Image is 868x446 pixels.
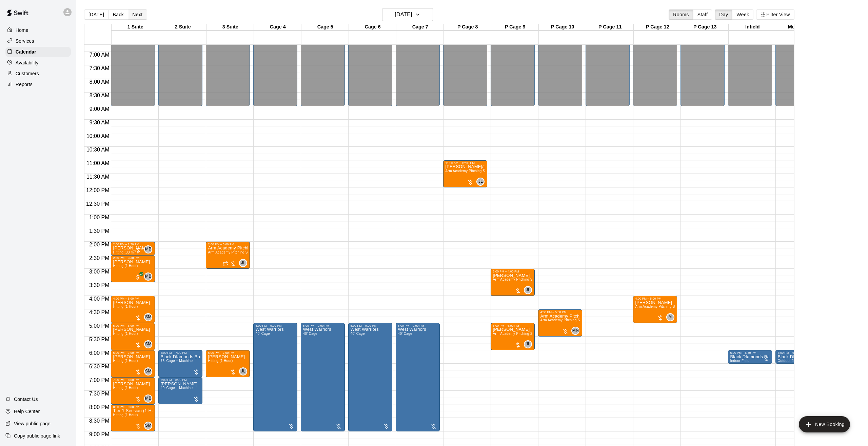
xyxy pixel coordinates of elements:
div: 6:00 PM – 6:30 PM: Outdoor field [775,350,820,364]
span: 4:00 PM [87,296,111,302]
a: Reports [5,79,71,89]
div: Multi Field [776,24,824,31]
div: 4:30 PM – 5:30 PM [540,310,580,314]
p: Contact Us [14,396,38,403]
div: 6:00 PM – 7:00 PM: 75’ Cage + Machine [158,350,202,377]
p: Availability [16,59,39,66]
button: Week [732,9,753,20]
div: P Cage 9 [491,24,539,31]
div: Cage 5 [301,24,349,31]
span: Andrew Imperatore [669,313,674,321]
span: AI [668,314,672,321]
span: Hitting (1 Hour) [113,332,138,336]
div: Infield [729,24,776,31]
div: Andrew Imperatore [666,313,674,321]
span: 7:30 AM [88,65,111,71]
a: Availability [5,58,71,68]
span: 1:00 PM [87,215,111,220]
span: JL [526,287,530,293]
span: Arm Academy Pitching Session 1 Hour - Pitching [445,169,524,173]
div: 6:00 PM – 7:00 PM: Hitting (1 Hour) [206,350,250,377]
span: 8:00 AM [88,79,111,85]
button: Filter View [756,9,794,20]
div: Cage 7 [396,24,444,31]
span: 10:00 AM [85,133,111,139]
span: Johnnie Larossa [527,340,532,348]
div: 6:00 PM – 7:00 PM [113,351,153,354]
div: 11:00 AM – 12:00 PM [445,161,485,165]
span: 11:30 AM [85,174,111,180]
span: Hitting (1 Hour) [208,359,233,363]
span: 40’ Cage + Machine [160,386,193,390]
div: 6:00 PM – 6:30 PM [777,351,817,354]
span: Johnnie Larossa [527,286,532,294]
div: Customers [5,68,71,79]
span: 9:00 PM [87,431,111,437]
div: Johnnie Larossa [239,367,247,376]
span: 3:30 PM [87,282,111,288]
div: 4:00 PM – 5:00 PM: Arm Academy Pitching Session 1 Hour - Pitching [633,296,677,323]
button: Rooms [669,9,693,20]
a: Calendar [5,47,71,57]
span: Hitting (1 Hour) [113,264,138,268]
div: 7:00 PM – 8:00 PM [113,378,153,382]
span: 5:30 PM [87,337,111,342]
div: 6:00 PM – 7:00 PM [160,351,200,354]
span: Johnnie Larossa [242,367,247,376]
span: Max Nielsen [574,327,579,335]
div: 7:00 PM – 8:00 PM [160,378,200,382]
div: P Cage 12 [634,24,681,31]
p: Home [16,27,28,34]
span: JL [241,260,245,266]
span: 11:00 AM [85,160,111,166]
span: 7:00 PM [87,377,111,383]
span: Outdoor field [777,359,798,363]
span: Hitting (1 Hour) [113,359,138,363]
span: Mike Badala [147,245,152,254]
div: Steve Malvagna [144,313,152,321]
div: 3:00 PM – 4:00 PM [493,270,533,273]
div: 2:30 PM – 3:30 PM [113,256,153,260]
div: 6:00 PM – 7:00 PM: Mike Rotanz [111,350,155,377]
span: MB [145,395,152,402]
div: P Cage 11 [586,24,634,31]
div: 5:00 PM – 9:00 PM: West Warriors [348,323,392,431]
div: Home [5,25,71,35]
span: SM [145,314,152,321]
span: Indoor Field [730,359,749,363]
div: 2:00 PM – 3:00 PM [208,243,248,246]
div: 3:00 PM – 4:00 PM: Arm Academy Pitching Session 1 Hour - Pitching [491,269,535,296]
div: Johnnie Larossa [524,340,532,348]
span: 4:30 PM [87,309,111,315]
div: Mike Badala [144,245,152,254]
span: 12:00 PM [84,187,111,193]
span: 10:30 AM [85,147,111,153]
div: 6:00 PM – 7:00 PM [208,351,248,354]
div: 5:00 PM – 9:00 PM [255,324,295,327]
div: 5:00 PM – 6:00 PM: Arm Academy Pitching Session 1 Hour - Pitching [491,323,535,350]
span: Hitting (1 Hour) [113,386,138,390]
p: Help Center [14,408,40,415]
span: Johnnie Larossa [242,259,247,267]
span: 8:30 PM [87,418,111,424]
div: 5:00 PM – 6:00 PM [113,324,153,327]
span: MB [145,246,152,253]
div: P Cage 13 [681,24,729,31]
div: 4:30 PM – 5:30 PM: Arm Academy Pitching Session 1 Hour [538,309,582,337]
button: Day [715,9,732,20]
div: Cage 4 [254,24,301,31]
span: 1:30 PM [87,228,111,234]
span: Arm Academy Pitching Session 1 Hour - Pitching [635,305,714,308]
p: Services [16,38,34,44]
div: Cage 6 [349,24,396,31]
button: [DATE] [84,9,108,20]
span: SM [145,341,152,348]
div: P Cage 10 [539,24,586,31]
span: All customers have paid [135,274,141,281]
button: [DATE] [382,8,433,21]
button: Next [128,9,147,20]
span: 5:00 PM [87,323,111,329]
span: 40' Cage [350,332,364,336]
div: 6:00 PM – 6:30 PM: Indoor Field [728,350,772,364]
